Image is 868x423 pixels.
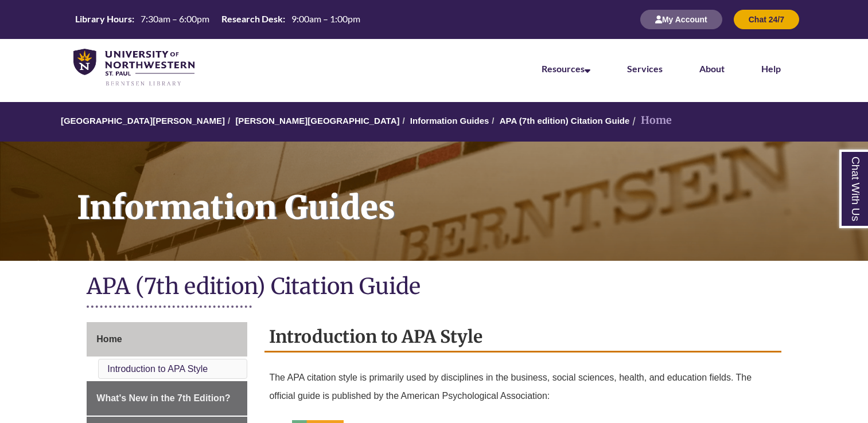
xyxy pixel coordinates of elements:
h1: Information Guides [64,142,868,246]
img: UNWSP Library Logo [73,49,194,87]
a: [GEOGRAPHIC_DATA][PERSON_NAME] [61,116,225,126]
span: Home [96,334,122,344]
a: My Account [640,14,722,24]
h1: APA (7th edition) Citation Guide [87,272,781,303]
th: Library Hours: [71,13,136,25]
a: Help [761,63,781,74]
a: Home [87,322,247,357]
a: Hours Today [71,13,365,26]
a: What's New in the 7th Edition? [87,381,247,416]
li: Home [629,112,672,129]
a: Information Guides [410,116,489,126]
a: [PERSON_NAME][GEOGRAPHIC_DATA] [235,116,399,126]
table: Hours Today [71,13,365,25]
button: Chat 24/7 [734,10,799,29]
a: Introduction to APA Style [107,364,208,374]
p: The APA citation style is primarily used by disciplines in the business, social sciences, health,... [269,364,776,410]
span: 7:30am – 6:00pm [141,13,209,24]
a: Chat 24/7 [734,14,799,24]
span: What's New in the 7th Edition? [96,393,230,403]
a: Services [627,63,663,74]
th: Research Desk: [217,13,287,25]
button: My Account [640,10,722,29]
span: 9:00am – 1:00pm [291,13,360,24]
a: APA (7th edition) Citation Guide [500,116,630,126]
a: About [699,63,725,74]
h2: Introduction to APA Style [264,322,781,352]
a: Resources [542,63,590,74]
